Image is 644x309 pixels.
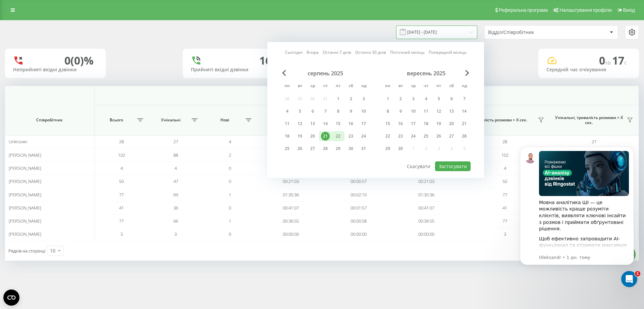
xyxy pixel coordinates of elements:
div: 25 [283,144,291,153]
div: 7 [460,94,469,103]
span: 2 [229,152,231,158]
abbr: вівторок [395,81,406,91]
div: 1 [383,94,392,103]
div: пт 15 серп 2025 р. [332,119,344,129]
div: 5 [434,94,443,103]
td: 00:00:00 [257,135,325,148]
td: 00:00:00 [392,228,460,241]
td: 00:21:03 [392,175,460,188]
div: чт 11 вер 2025 р. [420,106,432,116]
span: Рядків на сторінці [8,248,45,254]
div: сб 30 серп 2025 р. [344,144,357,154]
span: 1 [229,218,231,224]
div: вт 30 вер 2025 р. [394,144,407,154]
td: 00:02:10 [325,188,392,201]
div: 25 [422,132,430,141]
abbr: вівторок [295,81,305,91]
span: 17 [612,53,627,68]
span: Загальна тривалість розмови [263,115,318,125]
div: 1 [334,94,342,103]
div: 14 [321,119,330,128]
td: 00:21:03 [257,175,325,188]
span: Всього [98,117,136,123]
div: вт 2 вер 2025 р. [394,94,407,104]
span: 0 [229,205,231,211]
span: [PERSON_NAME] [9,205,41,211]
div: Прийняті вхідні дзвінки [191,67,275,73]
div: 5 [296,107,304,116]
span: 0 [229,178,231,184]
span: 28 [502,139,507,145]
div: 2 [396,94,405,103]
button: Open CMP widget [3,289,19,306]
div: 22 [383,132,392,141]
div: нд 31 серп 2025 р. [357,144,370,154]
div: пн 22 вер 2025 р. [381,131,394,141]
div: 15 [334,119,342,128]
div: 16 [259,54,271,67]
span: 50 [119,178,124,184]
div: чт 7 серп 2025 р. [319,106,332,116]
div: чт 28 серп 2025 р. [319,144,332,154]
div: 23 [346,132,355,141]
a: Останні 7 днів [323,49,351,55]
td: 01:35:36 [257,188,325,201]
abbr: четвер [320,81,330,91]
span: Unknown [9,139,28,145]
div: пт 12 вер 2025 р. [432,106,445,116]
div: 12 [296,119,304,128]
div: пн 18 серп 2025 р. [281,131,293,141]
span: [PERSON_NAME] [9,218,41,224]
div: чт 14 серп 2025 р. [319,119,332,129]
div: 21 [321,132,330,141]
span: 66 [173,218,178,224]
span: Тривалість розмови > Х сек. [464,117,536,123]
span: Всі дзвінки [125,93,608,98]
div: пн 15 вер 2025 р. [381,119,394,129]
span: [PERSON_NAME] [9,165,41,171]
abbr: четвер [421,81,431,91]
div: 6 [308,107,317,116]
span: 47 [173,178,178,184]
span: хв [605,59,612,66]
div: 11 [283,119,291,128]
div: пн 1 вер 2025 р. [381,94,394,104]
div: ср 3 вер 2025 р. [407,94,420,104]
div: сб 23 серп 2025 р. [344,131,357,141]
div: пн 29 вер 2025 р. [381,144,394,154]
div: 0 (0)% [64,54,94,67]
div: вт 19 серп 2025 р. [293,131,306,141]
div: пн 25 серп 2025 р. [281,144,293,154]
span: 50 [502,178,507,184]
span: 88 [173,152,178,158]
div: ср 6 серп 2025 р. [306,106,319,116]
td: 01:35:36 [392,188,460,201]
div: пт 19 вер 2025 р. [432,119,445,129]
a: Попередній місяць [429,49,467,55]
div: 9 [346,107,355,116]
span: 41 [119,205,124,211]
div: 26 [296,144,304,153]
td: 00:41:07 [392,201,460,215]
span: 102 [118,152,125,158]
abbr: субота [346,81,356,91]
span: Вихід [623,7,635,13]
div: 4 [283,107,291,116]
abbr: середа [408,81,418,91]
div: 7 [321,107,330,116]
div: ср 20 серп 2025 р. [306,131,319,141]
div: нд 3 серп 2025 р. [357,94,370,104]
span: 27 [173,139,178,145]
div: пт 29 серп 2025 р. [332,144,344,154]
div: 6 [447,94,456,103]
span: 4 [120,165,123,171]
div: сб 16 серп 2025 р. [344,119,357,129]
a: Поточний місяць [390,49,425,55]
div: ср 24 вер 2025 р. [407,131,420,141]
div: 19 [434,119,443,128]
span: 3 [504,231,506,237]
div: чт 4 вер 2025 р. [420,94,432,104]
div: ср 17 вер 2025 р. [407,119,420,129]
